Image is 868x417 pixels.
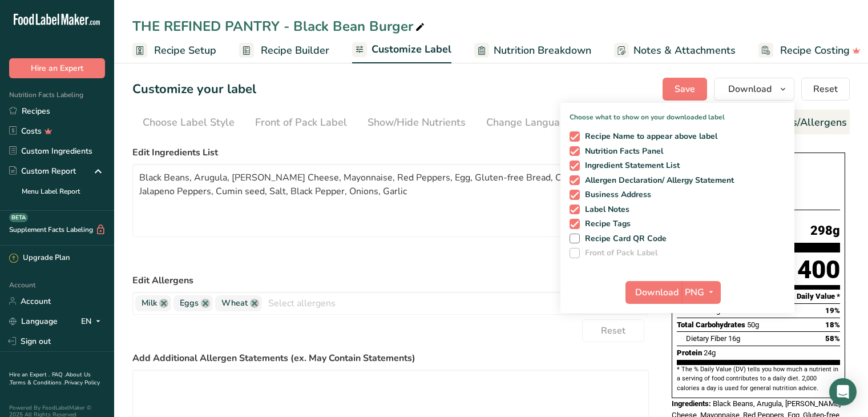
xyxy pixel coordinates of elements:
span: 16g [728,334,740,343]
span: 18% [825,320,840,329]
div: Open Intercom Messenger [829,378,857,406]
span: Label Notes [580,205,630,215]
span: Ingredients: [672,399,711,408]
div: BETA [9,213,28,222]
span: 58% [825,334,840,343]
span: Business Address [580,190,652,200]
span: Nutrition Facts Panel [580,146,664,157]
button: Save [663,78,707,101]
span: Reset [813,82,838,96]
label: Edit Ingredients List [132,146,649,159]
span: PNG [685,286,704,299]
a: Recipe Costing [758,38,861,63]
div: 400 [797,255,840,285]
label: Add Additional Allergen Statements (ex. May Contain Statements) [132,351,649,365]
div: Upgrade Plan [9,252,70,264]
span: 19% [825,306,840,315]
div: Show/Hide Nutrients [368,115,466,130]
div: THE REFINED PANTRY - Black Bean Burger [132,16,427,37]
span: Recipe Name to appear above label [580,131,718,142]
a: Hire an Expert . [9,371,50,379]
a: Recipe Setup [132,38,216,63]
span: Allergen Declaration/ Allergy Statement [580,175,734,186]
h1: Customize your label [132,80,256,99]
span: Customize Label [372,42,451,57]
span: Recipe Builder [261,43,329,58]
div: EN [81,314,105,328]
span: Front of Pack Label [580,248,658,258]
a: Customize Label [352,37,451,64]
span: Recipe Costing [780,43,850,58]
span: Eggs [180,297,199,310]
button: Download [625,281,681,304]
a: FAQ . [52,371,66,379]
span: Reset [601,324,625,338]
p: Choose what to show on your downloaded label [560,103,794,122]
a: Terms & Conditions . [10,379,64,387]
div: Custom Report [9,165,76,177]
a: Language [9,311,58,331]
span: Notes & Attachments [633,43,736,58]
label: Edit Allergens [132,274,649,287]
a: Recipe Builder [239,38,329,63]
section: * The % Daily Value (DV) tells you how much a nutrient in a serving of food contributes to a dail... [677,365,840,393]
span: 50g [747,320,759,329]
button: Hire an Expert [9,58,105,78]
span: Download [728,82,772,96]
span: Recipe Card QR Code [580,234,667,244]
span: 298g [810,224,840,238]
span: Wheat [221,297,248,310]
div: Edit Ingredients/Allergens List [722,115,867,130]
input: Select allergens [262,294,648,312]
button: PNG [681,281,721,304]
span: Download [635,286,679,299]
div: Choose Label Style [143,115,235,130]
span: 24g [704,348,716,357]
span: Recipe Setup [154,43,216,58]
span: Nutrition Breakdown [494,43,591,58]
a: Privacy Policy [64,379,100,387]
span: Total Carbohydrates [677,320,745,329]
button: Reset [801,78,850,101]
span: Ingredient Statement List [580,161,680,171]
span: Save [675,82,695,96]
span: Protein [677,348,702,357]
span: Recipe Tags [580,219,631,229]
a: Nutrition Breakdown [474,38,591,63]
div: Change Language [486,115,572,130]
div: Front of Pack Label [255,115,347,130]
button: Download [714,78,794,101]
span: Dietary Fiber [686,334,726,343]
button: Reset [582,319,644,342]
a: About Us . [9,371,91,387]
a: Notes & Attachments [614,38,736,63]
span: Milk [142,297,157,310]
